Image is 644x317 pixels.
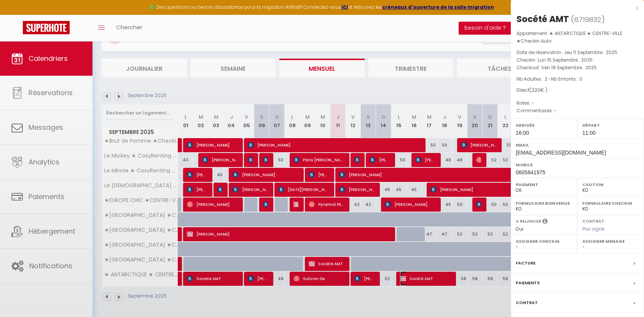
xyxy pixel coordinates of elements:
label: Contrat [516,299,538,307]
label: Assigner Checkin [516,237,572,245]
label: Arrivée [516,121,572,129]
i: Sélectionner OUI si vous souhaiter envoyer les séquences de messages post-checkout [542,218,548,226]
label: Mobile [516,161,639,169]
label: Paiements [516,279,540,287]
span: Lun 15 Septembre . 2025 [538,57,593,63]
span: 0605841975 [516,169,545,175]
span: [EMAIL_ADDRESS][DOMAIN_NAME] [516,150,606,156]
div: x [511,4,638,13]
p: Notes : [516,99,638,107]
span: ( ) [571,14,605,25]
span: ( € ) [529,87,547,93]
div: Socété AMT [516,13,569,25]
span: 6719832 [574,15,601,24]
span: 11:00 [582,130,596,136]
label: Formulaire Checkin [582,199,639,207]
p: Checkin : [516,56,638,64]
p: Appartement : [516,30,638,45]
span: Jeu 11 Septembre . 2025 [564,49,617,56]
p: Commentaires : [516,107,638,115]
span: 16:00 [516,130,529,136]
span: - [554,107,557,114]
label: Contrat [582,218,604,223]
label: Assigner Menage [582,237,639,245]
label: Caution [582,181,639,188]
button: Ouvrir le widget de chat LiveChat [6,3,29,26]
span: - [532,100,534,106]
span: Ven 19 Septembre . 2025 [541,64,597,71]
label: Paiement [516,181,572,188]
label: Email [516,141,639,149]
label: Départ [582,121,639,129]
label: Facture [516,259,536,267]
label: A relancer [516,218,541,225]
label: Formulaire Bienvenue [516,199,572,207]
span: Nb Adultes : 2 - [516,76,582,82]
span: 220 [531,87,540,93]
div: Direct [516,87,638,94]
p: Date de réservation : [516,49,638,56]
span: Pas signé [582,226,604,232]
span: Nb Enfants : 0 [551,76,582,82]
span: ★ ANTARCTIQUE ★ CENTRE-VILLE ★Checkin Auto [516,30,622,44]
p: Checkout : [516,64,638,72]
